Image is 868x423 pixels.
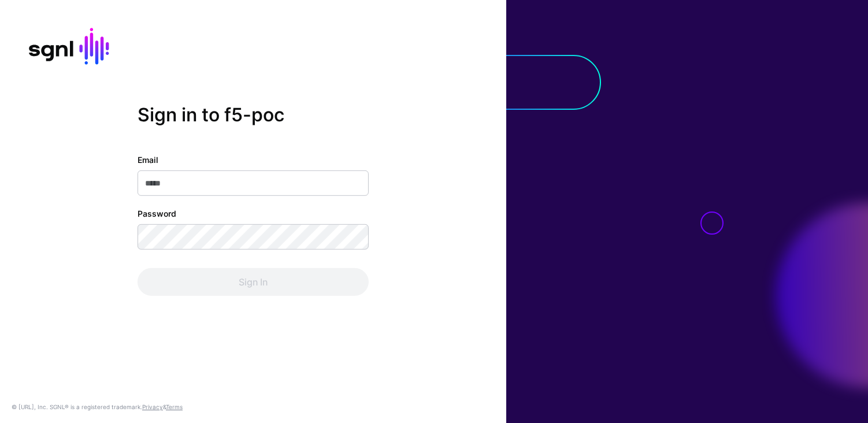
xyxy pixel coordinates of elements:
label: Password [138,207,176,220]
a: Privacy [142,403,163,410]
h2: Sign in to f5-poc [138,104,369,126]
label: Email [138,154,158,166]
a: Terms [166,403,183,410]
div: © [URL], Inc. SGNL® is a registered trademark. & [12,402,183,411]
